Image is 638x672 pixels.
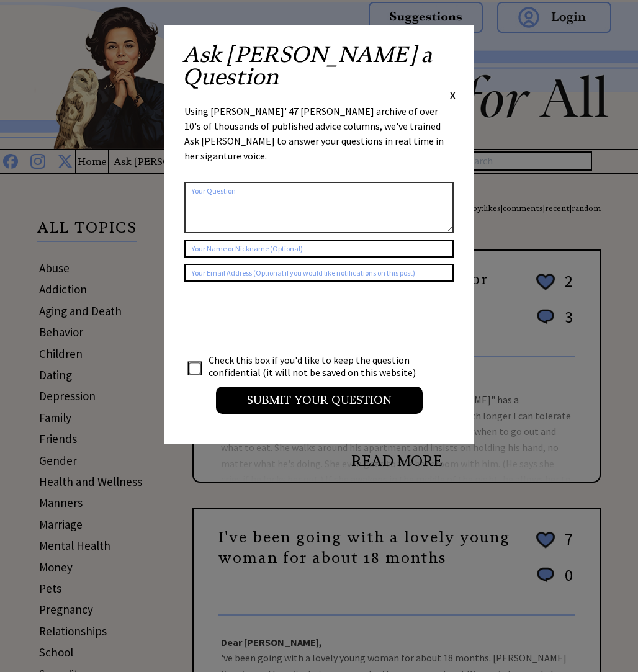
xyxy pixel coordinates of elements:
[184,104,454,176] div: Using [PERSON_NAME]' 47 [PERSON_NAME] archive of over 10's of thousands of published advice colum...
[450,89,456,101] span: X
[216,387,423,414] input: Submit your Question
[184,240,454,258] input: Your Name or Nickname (Optional)
[208,353,428,379] td: Check this box if you'd like to keep the question confidential (it will not be saved on this webs...
[184,294,373,343] iframe: reCAPTCHA
[182,43,456,88] h2: Ask [PERSON_NAME] a Question
[184,264,454,282] input: Your Email Address (Optional if you would like notifications on this post)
